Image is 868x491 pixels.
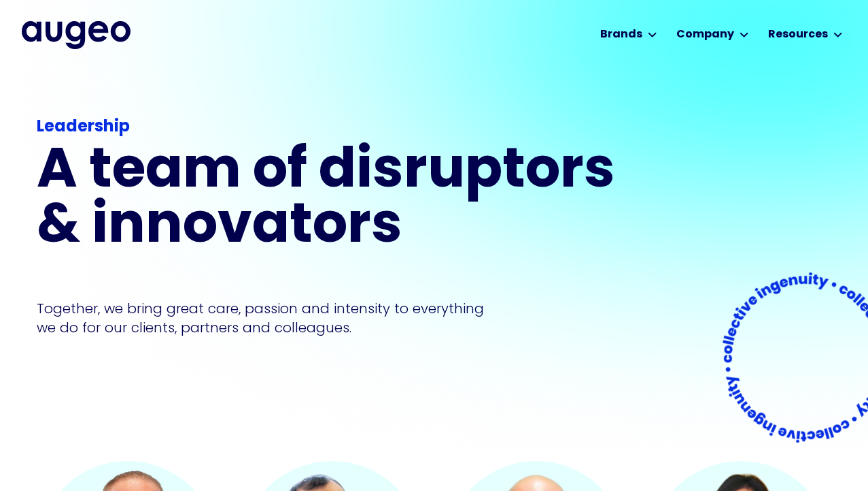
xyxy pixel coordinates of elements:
p: Together, we bring great care, passion and intensity to everything we do for our clients, partner... [37,299,504,337]
h1: A team of disruptors & innovators [37,145,624,255]
div: Company [676,27,734,43]
div: Brands [600,27,642,43]
a: home [22,21,131,48]
div: Leadership [37,115,624,140]
img: Augeo's full logo in midnight blue. [22,21,131,48]
div: Resources [768,27,828,43]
